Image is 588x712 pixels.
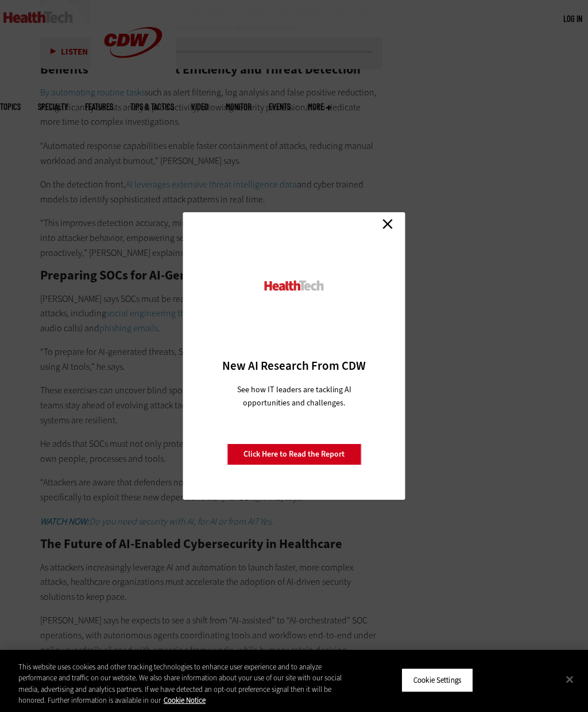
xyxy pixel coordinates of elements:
h3: New AI Research From CDW [203,358,385,374]
a: Click Here to Read the Report [227,443,361,465]
img: HealthTech_0.png [263,280,326,292]
div: This website uses cookies and other tracking technologies to enhance user experience and to analy... [18,661,353,706]
button: Cookie Settings [401,668,473,692]
button: Close [557,667,582,692]
a: More information about your privacy [164,695,206,705]
a: Close [379,215,396,232]
p: See how IT leaders are tackling AI opportunities and challenges. [223,383,365,409]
